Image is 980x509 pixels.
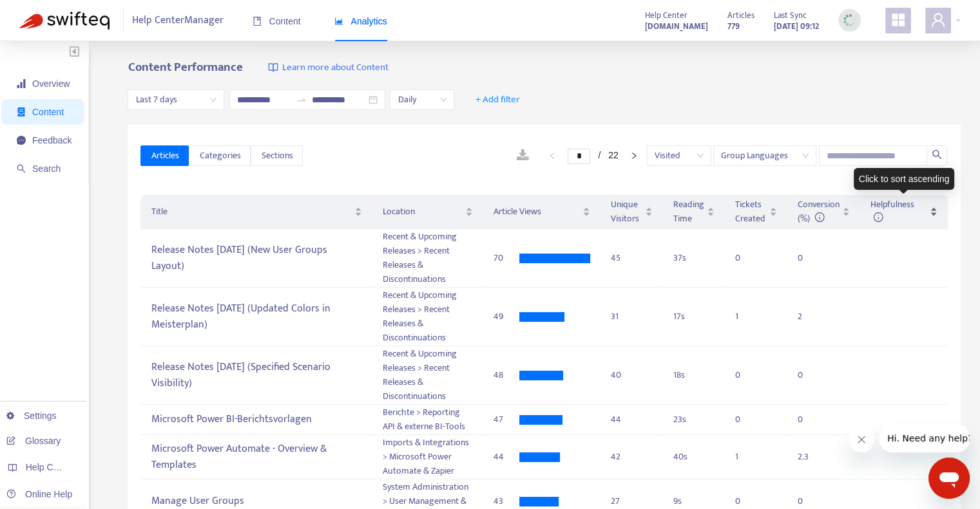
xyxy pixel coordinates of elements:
li: 1/22 [568,148,618,163]
span: Article Views [494,205,580,219]
div: 44 [494,450,519,464]
div: 40 s [673,450,715,464]
span: Articles [727,8,754,23]
img: image-link [268,62,278,73]
iframe: Nachricht schließen [849,427,874,452]
span: search [17,164,26,173]
button: right [624,148,644,163]
div: Microsoft Power BI-Berichtsvorlagen [151,409,361,430]
div: 70 [494,251,519,265]
span: Daily [398,90,447,109]
span: Content [253,16,301,26]
div: 2.3 [798,450,823,464]
span: signal [17,79,26,88]
strong: [DOMAIN_NAME] [645,19,708,33]
iframe: Nachricht vom Unternehmen [879,424,970,452]
span: appstore [890,12,906,28]
span: container [17,107,26,116]
div: 49 [494,310,519,324]
div: 9 s [673,494,715,508]
span: Tickets Created [735,198,767,226]
span: Content [32,107,64,117]
li: Next Page [624,148,644,163]
button: + Add filter [466,89,530,110]
span: Learn more about Content [282,60,388,75]
div: 47 [494,412,519,427]
div: Release Notes [DATE] (Updated Colors in Meisterplan) [151,298,361,335]
button: left [542,148,562,163]
span: Group Languages [721,146,809,165]
span: right [630,152,638,160]
th: Tickets Created [725,195,787,229]
span: book [253,17,262,26]
a: Learn more about Content [268,60,388,75]
div: 23 s [673,412,715,427]
a: Settings [6,411,57,421]
div: Release Notes [DATE] (Specified Scenario Visibility) [151,356,361,394]
td: Imports & Integrations > Microsoft Power Automate & Zapier [372,435,483,479]
div: 42 [611,450,653,464]
div: 0 [735,494,761,508]
span: Last 7 days [135,90,216,109]
div: 0 [735,251,761,265]
a: Online Help [6,489,72,499]
span: / [598,150,600,160]
th: Article Views [483,195,600,229]
td: Recent & Upcoming Releases > Recent Releases & Discontinuations [372,288,483,346]
span: to [296,95,307,105]
img: sync_loading.0b5143dde30e3a21642e.gif [841,12,858,28]
span: Categories [199,149,240,163]
span: Location [383,205,463,219]
td: Recent & Upcoming Releases > Recent Releases & Discontinuations [372,346,483,405]
iframe: Schaltfläche zum Öffnen des Messaging-Fensters [928,458,970,499]
div: 0 [735,368,761,382]
td: Recent & Upcoming Releases > Recent Releases & Discontinuations [372,229,483,288]
th: Location [372,195,483,229]
strong: [DATE] 09:12 [774,19,819,33]
div: 18 s [673,368,715,382]
div: 0 [735,412,761,427]
span: + Add filter [476,92,520,107]
span: left [548,152,556,160]
a: [DOMAIN_NAME] [645,19,708,33]
span: area-chart [334,17,343,26]
div: 45 [611,251,653,265]
th: Unique Visitors [600,195,663,229]
span: Helpfulness [870,197,914,226]
span: user [930,12,946,28]
div: 40 [611,368,653,382]
div: 1 [735,450,761,464]
td: Berichte > Reporting API & externe BI-Tools [372,405,483,435]
span: Sections [261,149,293,163]
span: Analytics [334,16,387,26]
div: 2 [798,310,823,324]
strong: 779 [727,19,740,33]
span: Unique Visitors [611,198,642,226]
div: 37 s [673,251,715,265]
span: Articles [151,149,178,163]
span: Search [32,163,61,174]
div: 1 [735,310,761,324]
div: Microsoft Power Automate - Overview & Templates [151,438,361,476]
div: 48 [494,368,519,382]
li: Previous Page [542,148,562,163]
span: Conversion (%) [798,197,840,226]
span: Overview [32,79,70,89]
button: Articles [140,145,189,166]
div: 0 [798,494,823,508]
span: Visited [655,146,704,165]
span: Title [151,205,351,219]
span: Help Center [645,8,687,23]
div: 0 [798,251,823,265]
span: Help Center Manager [132,8,224,33]
b: Content Performance [128,57,242,77]
div: 44 [611,412,653,427]
span: message [17,136,26,145]
div: 17 s [673,310,715,324]
div: 0 [798,412,823,427]
span: Feedback [32,135,72,145]
img: Swifteq [19,12,110,30]
span: search [932,149,942,160]
span: swap-right [296,95,307,105]
th: Title [140,195,372,229]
